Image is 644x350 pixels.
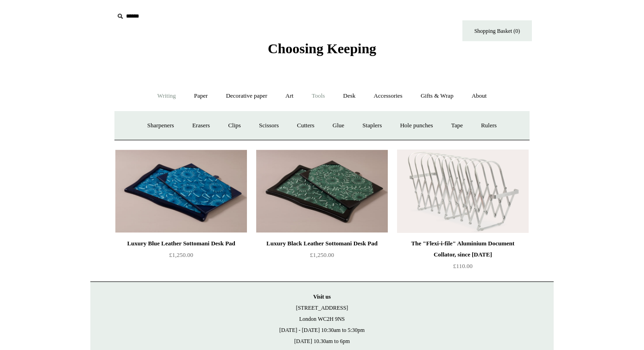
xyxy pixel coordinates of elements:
a: Erasers [184,113,218,138]
a: Staplers [354,113,390,138]
span: £1,250.00 [310,251,334,258]
a: Rulers [473,113,505,138]
a: Writing [149,84,184,108]
span: Choosing Keeping [268,41,376,56]
a: The "Flexi-i-file" Aluminium Document Collator, since 1941 The "Flexi-i-file" Aluminium Document ... [397,150,529,233]
a: Decorative paper [218,84,276,108]
a: Choosing Keeping [268,48,376,55]
a: Hole punches [391,113,441,138]
a: Sharpeners [139,113,183,138]
a: Tools [303,84,334,108]
div: Luxury Black Leather Sottomani Desk Pad [259,238,385,249]
span: £1,250.00 [169,251,193,258]
a: Tape [443,113,471,138]
img: Luxury Black Leather Sottomani Desk Pad [256,150,388,233]
a: Clips [220,113,249,138]
a: Luxury Blue Leather Sottomani Desk Pad Luxury Blue Leather Sottomani Desk Pad [115,150,247,233]
a: Glue [324,113,353,138]
img: Luxury Blue Leather Sottomani Desk Pad [115,150,247,233]
a: Gifts & Wrap [412,84,462,108]
a: The "Flexi-i-file" Aluminium Document Collator, since [DATE] £110.00 [397,238,529,276]
div: The "Flexi-i-file" Aluminium Document Collator, since [DATE] [399,238,526,260]
a: Luxury Blue Leather Sottomani Desk Pad £1,250.00 [115,238,247,276]
a: Art [277,84,302,108]
a: Desk [335,84,364,108]
a: Scissors [251,113,287,138]
a: About [463,84,495,108]
a: Paper [186,84,216,108]
div: Luxury Blue Leather Sottomani Desk Pad [118,238,245,249]
a: Luxury Black Leather Sottomani Desk Pad Luxury Black Leather Sottomani Desk Pad [256,150,388,233]
a: Shopping Basket (0) [462,20,532,41]
span: £110.00 [453,262,473,269]
strong: Visit us [313,294,331,300]
a: Cutters [289,113,323,138]
img: The "Flexi-i-file" Aluminium Document Collator, since 1941 [397,150,529,233]
a: Luxury Black Leather Sottomani Desk Pad £1,250.00 [256,238,388,276]
a: Accessories [366,84,411,108]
